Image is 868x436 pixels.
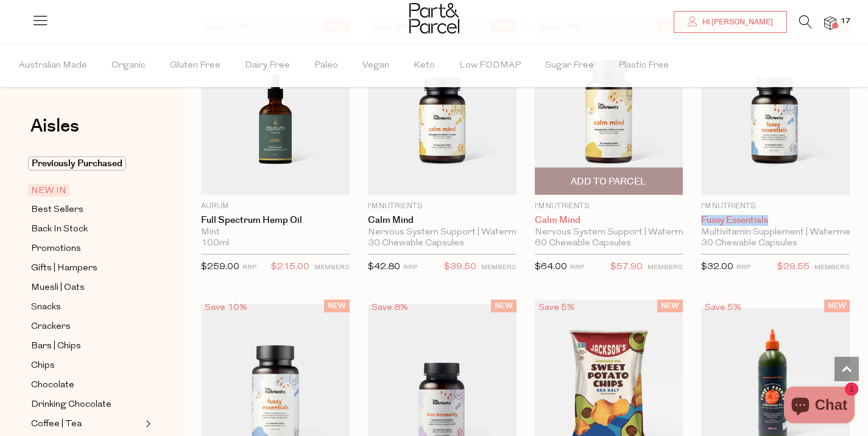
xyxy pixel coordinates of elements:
span: 30 Chewable Capsules [368,238,464,249]
a: NEW IN [31,183,142,198]
span: Low FODMAP [459,44,521,87]
a: Calm Mind [535,215,683,226]
span: NEW [824,300,850,312]
small: RRP [570,264,584,271]
span: Snacks [31,300,61,315]
span: Drinking Chocolate [31,398,111,412]
p: I'm Nutrients [535,201,683,212]
a: Hi [PERSON_NAME] [674,11,787,33]
a: Chocolate [31,378,142,393]
span: Paleo [314,44,338,87]
a: Best Sellers [31,202,142,217]
inbox-online-store-chat: Shopify online store chat [780,387,858,426]
span: Gifts | Hampers [31,261,97,276]
button: Expand/Collapse Coffee | Tea [143,417,151,431]
a: Aisles [30,117,79,147]
button: Add To Parcel [535,167,683,195]
a: Bars | Chips [31,339,142,354]
span: Back In Stock [31,222,88,237]
span: $64.00 [535,262,567,272]
a: Snacks [31,300,142,315]
span: 30 Chewable Capsules [701,238,797,249]
small: MEMBERS [814,264,850,271]
a: 17 [824,16,836,29]
span: Dairy Free [245,44,290,87]
img: Full Spectrum Hemp Oil [201,19,350,195]
small: MEMBERS [647,264,683,271]
span: NEW [657,300,683,312]
span: Sugar Free [545,44,594,87]
span: 17 [838,16,853,27]
span: Hi [PERSON_NAME] [699,17,773,27]
a: Muesli | Oats [31,280,142,295]
div: Save 8% [368,300,412,316]
span: Organic [111,44,146,87]
span: 60 Chewable Capsules [535,238,631,249]
span: Plastic Free [618,44,669,87]
span: $259.00 [201,262,239,272]
img: Calm Mind [368,19,517,195]
span: Chips [31,359,55,373]
span: Promotions [31,242,81,256]
span: $42.80 [368,262,400,272]
small: MEMBERS [481,264,517,271]
span: Best Sellers [31,203,83,217]
div: Nervous System Support | Watermelon [535,227,683,238]
span: Aisles [30,113,79,139]
span: $57.90 [610,259,643,275]
span: Add To Parcel [571,175,646,188]
img: Calm Mind [535,19,683,195]
a: Chips [31,358,142,373]
a: Promotions [31,241,142,256]
a: Full Spectrum Hemp Oil [201,215,350,226]
span: $32.00 [701,262,733,272]
span: NEW [491,300,517,312]
span: $29.55 [777,259,810,275]
span: NEW IN [28,184,69,197]
span: Keto [414,44,435,87]
div: Nervous System Support | Watermelon [368,227,517,238]
small: RRP [403,264,417,271]
a: Gifts | Hampers [31,261,142,276]
span: Australian Made [19,44,87,87]
a: Back In Stock [31,222,142,237]
div: Save 5% [535,300,579,316]
span: Muesli | Oats [31,281,85,295]
span: NEW [324,300,350,312]
span: $215.00 [271,259,309,275]
a: Previously Purchased [31,156,142,171]
p: I'm Nutrients [368,201,517,212]
small: RRP [242,264,256,271]
small: RRP [736,264,750,271]
span: $39.50 [444,259,476,275]
span: Coffee | Tea [31,417,82,432]
a: Fussy Essentials [701,215,850,226]
a: Calm Mind [368,215,517,226]
small: MEMBERS [314,264,350,271]
span: Vegan [362,44,389,87]
span: Gluten Free [170,44,221,87]
span: Previously Purchased [28,156,126,171]
div: Multivitamin Supplement | Watermelon [701,227,850,238]
div: Save 5% [701,300,745,316]
p: Aurum [201,201,350,212]
span: Crackers [31,320,71,334]
div: Save 10% [201,300,251,316]
p: I'm Nutrients [701,201,850,212]
span: Bars | Chips [31,339,81,354]
img: Part&Parcel [409,3,459,33]
div: Mint [201,227,350,238]
span: 100ml [201,238,229,249]
a: Coffee | Tea [31,417,142,432]
a: Drinking Chocolate [31,397,142,412]
span: Chocolate [31,378,74,393]
img: Fussy Essentials [701,19,850,195]
a: Crackers [31,319,142,334]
